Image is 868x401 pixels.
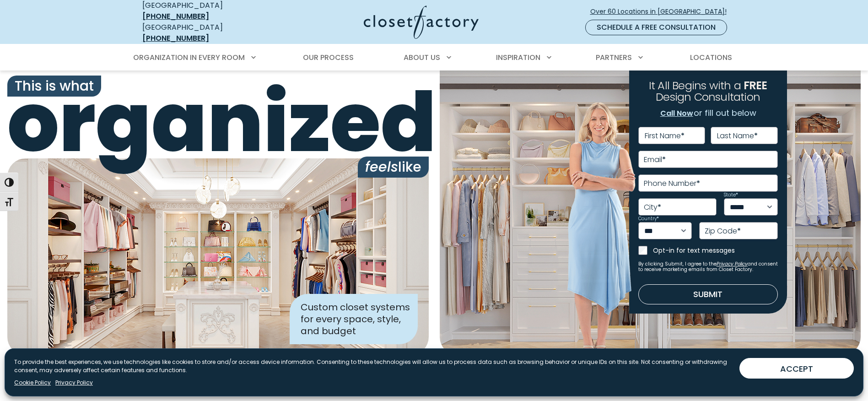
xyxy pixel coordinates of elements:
span: Partners [596,52,632,63]
a: [PHONE_NUMBER] [142,33,209,43]
img: Closet Factory Logo [364,5,479,39]
span: Our Process [303,52,354,63]
a: Privacy Policy [55,379,93,387]
span: organized [7,82,429,164]
span: Inspiration [496,52,540,63]
span: Over 60 Locations in [GEOGRAPHIC_DATA]! [590,7,734,16]
span: like [358,157,429,178]
i: feels [365,157,398,177]
span: Organization in Every Room [133,52,245,63]
p: To provide the best experiences, we use technologies like cookies to store and/or access device i... [14,358,732,374]
span: Locations [690,52,732,63]
div: [GEOGRAPHIC_DATA] [142,22,275,44]
button: ACCEPT [739,358,854,379]
a: Cookie Policy [14,379,51,387]
a: Schedule a Free Consultation [585,20,727,35]
a: Over 60 Locations in [GEOGRAPHIC_DATA]! [590,4,734,20]
nav: Primary Menu [127,45,742,70]
div: Custom closet systems for every space, style, and budget [290,294,418,344]
span: About Us [404,52,440,63]
img: Closet Factory designed closet [7,158,429,355]
a: [PHONE_NUMBER] [142,11,209,22]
